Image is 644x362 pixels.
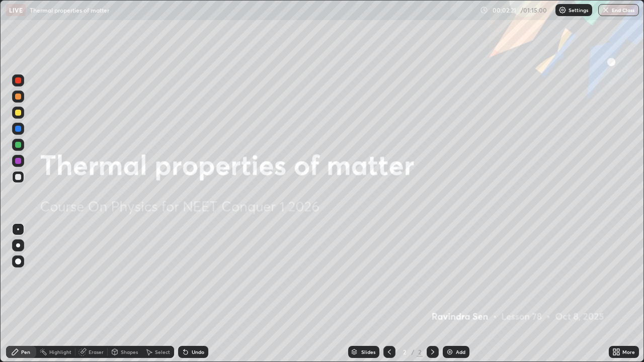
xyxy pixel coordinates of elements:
p: LIVE [9,6,23,14]
img: end-class-cross [602,6,610,14]
button: End Class [598,4,639,16]
div: Add [456,349,465,354]
div: More [622,349,635,354]
p: Thermal properties of matter [30,6,109,14]
div: Undo [192,349,204,354]
p: Settings [569,8,588,13]
div: 2 [417,347,423,356]
img: add-slide-button [446,348,454,356]
div: Shapes [121,349,138,354]
img: class-settings-icons [558,6,567,14]
div: Eraser [89,349,104,354]
div: Select [155,349,170,354]
div: Pen [21,349,30,354]
div: Highlight [49,349,71,354]
div: / [412,349,415,355]
div: 2 [399,349,410,355]
div: Slides [361,349,375,354]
